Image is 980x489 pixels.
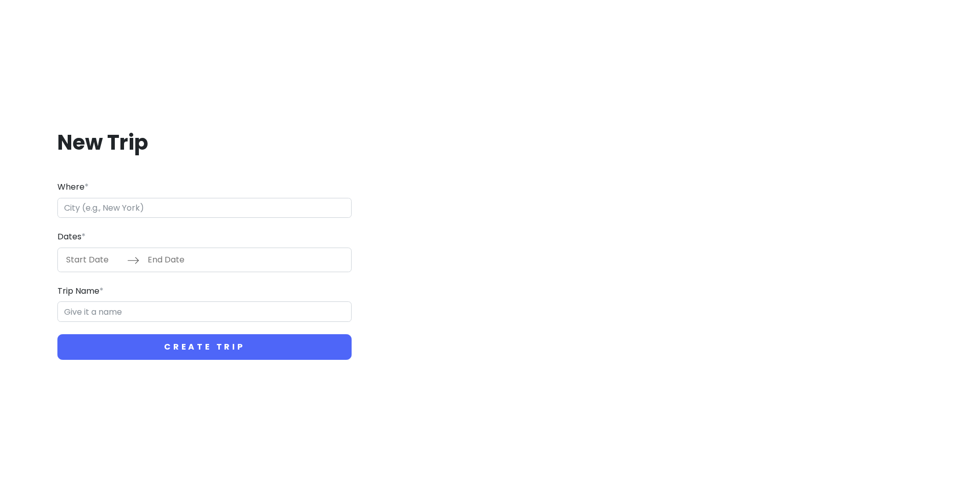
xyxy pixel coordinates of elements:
label: Trip Name [57,284,104,298]
button: Create Trip [57,334,352,360]
label: Dates [57,230,86,243]
input: End Date [142,248,209,272]
input: Start Date [60,248,127,272]
input: Give it a name [57,301,352,322]
h1: New Trip [57,129,352,156]
label: Where [57,180,89,194]
input: City (e.g., New York) [57,198,352,218]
